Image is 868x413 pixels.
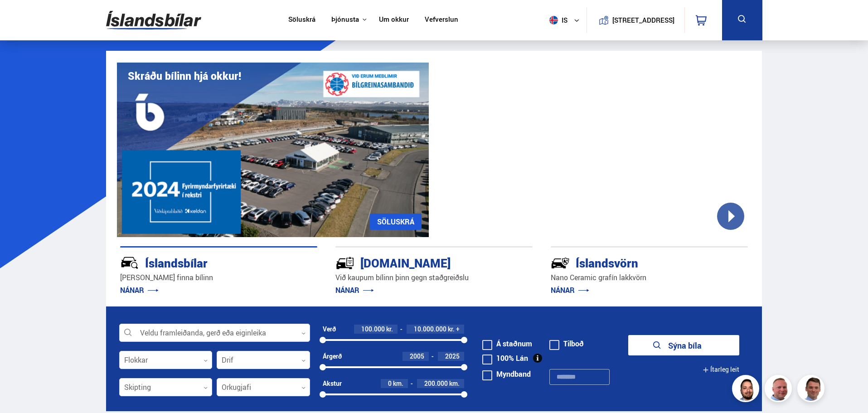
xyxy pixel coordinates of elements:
span: is [546,16,568,24]
img: nhp88E3Fdnt1Opn2.png [733,376,761,403]
img: -Svtn6bYgwAsiwNX.svg [551,253,570,272]
div: Verð [323,326,336,333]
span: 10.000.000 [414,325,446,333]
span: kr. [448,326,455,333]
span: 100.000 [361,325,385,333]
a: NÁNAR [551,285,589,295]
p: Nano Ceramic grafín lakkvörn [551,272,748,283]
img: FbJEzSuNWCJXmdc-.webp [799,376,826,403]
button: Ítarleg leit [703,360,739,380]
img: tr5P-W3DuiFaO7aO.svg [335,253,354,272]
a: Vefverslun [425,15,458,25]
p: Við kaupum bílinn þinn gegn staðgreiðslu [335,272,533,283]
a: [STREET_ADDRESS] [592,7,679,33]
img: siFngHWaQ9KaOqBr.png [766,376,793,403]
span: 2025 [445,352,460,360]
h1: Skráðu bílinn hjá okkur! [128,70,241,82]
img: G0Ugv5HjCgRt.svg [106,5,201,35]
img: eKx6w-_Home_640_.png [117,63,429,237]
a: NÁNAR [120,285,159,295]
a: SÖLUSKRÁ [370,214,422,230]
label: 100% Lán [482,355,528,362]
div: Íslandsbílar [120,254,285,270]
img: JRvxyua_JYH6wB4c.svg [120,253,139,272]
label: Á staðnum [482,340,532,347]
div: Íslandsvörn [551,254,716,270]
button: Þjónusta [331,15,359,24]
span: km. [393,380,403,387]
a: Söluskrá [288,15,315,25]
a: NÁNAR [335,285,374,295]
a: Um okkur [379,15,409,25]
label: Tilboð [549,340,584,347]
span: 0 [388,379,392,388]
button: is [546,7,587,34]
label: Myndband [482,370,531,378]
button: Opna LiveChat spjallviðmót [7,4,34,31]
button: [STREET_ADDRESS] [616,16,671,24]
div: Akstur [323,380,342,387]
span: 2005 [410,352,424,360]
img: svg+xml;base64,PHN2ZyB4bWxucz0iaHR0cDovL3d3dy53My5vcmcvMjAwMC9zdmciIHdpZHRoPSI1MTIiIGhlaWdodD0iNT... [549,16,558,24]
span: + [456,326,460,333]
button: Sýna bíla [628,335,739,355]
div: [DOMAIN_NAME] [335,254,500,270]
div: Árgerð [323,353,342,360]
span: 200.000 [424,379,448,388]
span: kr. [386,326,393,333]
span: km. [449,380,460,387]
p: [PERSON_NAME] finna bílinn [120,272,317,283]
